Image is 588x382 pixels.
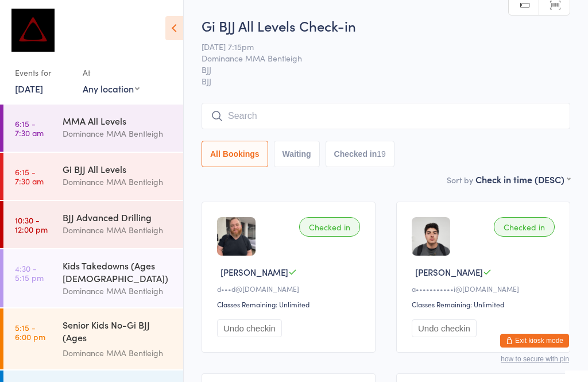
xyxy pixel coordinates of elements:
div: Kids Takedowns (Ages [DEMOGRAPHIC_DATA]) [63,259,173,284]
div: BJJ Advanced Drilling [63,211,173,223]
a: [DATE] [15,82,43,95]
time: 6:15 - 7:30 am [15,119,44,137]
span: Dominance MMA Bentleigh [202,52,552,64]
time: 5:15 - 6:00 pm [15,323,45,341]
div: 19 [377,149,386,159]
input: Search [202,103,570,129]
button: Waiting [274,141,320,167]
time: 4:30 - 5:15 pm [15,264,44,282]
img: image1624866929.png [412,217,450,256]
img: Dominance MMA Bentleigh [11,9,55,52]
a: 10:30 -12:00 pmBJJ Advanced DrillingDominance MMA Bentleigh [3,201,183,248]
a: 6:15 -7:30 amGi BJJ All LevelsDominance MMA Bentleigh [3,153,183,200]
div: Dominance MMA Bentleigh [63,175,173,188]
a: 5:15 -6:00 pmSenior Kids No-Gi BJJ (Ages [DEMOGRAPHIC_DATA])Dominance MMA Bentleigh [3,308,183,369]
span: BJJ [202,64,552,75]
div: Gi BJJ All Levels [63,163,173,175]
time: 10:30 - 12:00 pm [15,215,48,234]
div: MMA All Levels [63,114,173,127]
button: Exit kiosk mode [500,334,569,348]
div: Events for [15,63,71,82]
img: image1719312445.png [217,217,256,256]
div: Classes Remaining: Unlimited [217,299,363,309]
span: [PERSON_NAME] [415,266,483,278]
div: Dominance MMA Bentleigh [63,223,173,237]
div: Dominance MMA Bentleigh [63,284,173,298]
button: All Bookings [202,141,268,167]
span: [DATE] 7:15pm [202,41,552,52]
div: Checked in [299,217,360,237]
span: [PERSON_NAME] [220,266,288,278]
button: Undo checkin [217,319,282,337]
div: Any location [83,82,140,95]
a: 6:15 -7:30 amMMA All LevelsDominance MMA Bentleigh [3,105,183,152]
h2: Gi BJJ All Levels Check-in [202,16,570,35]
div: Checked in [494,217,555,237]
div: Classes Remaining: Unlimited [412,299,558,309]
label: Sort by [447,174,473,186]
div: Dominance MMA Bentleigh [63,127,173,140]
div: Dominance MMA Bentleigh [63,346,173,360]
span: BJJ [202,75,570,87]
button: Undo checkin [412,319,477,337]
div: a•••••••••••i@[DOMAIN_NAME] [412,284,558,294]
time: 6:15 - 7:30 am [15,167,44,186]
a: 4:30 -5:15 pmKids Takedowns (Ages [DEMOGRAPHIC_DATA])Dominance MMA Bentleigh [3,249,183,307]
div: Check in time (DESC) [475,173,570,186]
div: Senior Kids No-Gi BJJ (Ages [DEMOGRAPHIC_DATA]) [63,318,173,346]
div: d•••d@[DOMAIN_NAME] [217,284,363,294]
button: how to secure with pin [501,355,569,363]
button: Checked in19 [326,141,394,167]
div: At [83,63,140,82]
